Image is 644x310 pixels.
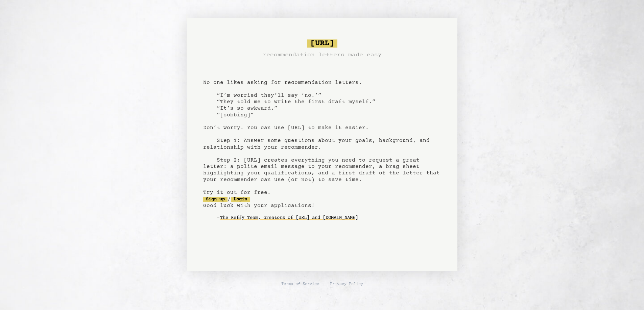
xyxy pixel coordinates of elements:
[231,197,250,202] a: Login
[217,215,441,221] div: -
[203,197,228,202] a: Sign up
[281,282,319,287] a: Terms of Service
[307,39,337,48] span: [URL]
[263,50,382,60] h3: recommendation letters made easy
[220,213,358,223] a: The Reffy Team, creators of [URL] and [DOMAIN_NAME]
[330,282,363,287] a: Privacy Policy
[203,37,441,234] pre: No one likes asking for recommendation letters. “I’m worried they’ll say ‘no.’” “They told me to ...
